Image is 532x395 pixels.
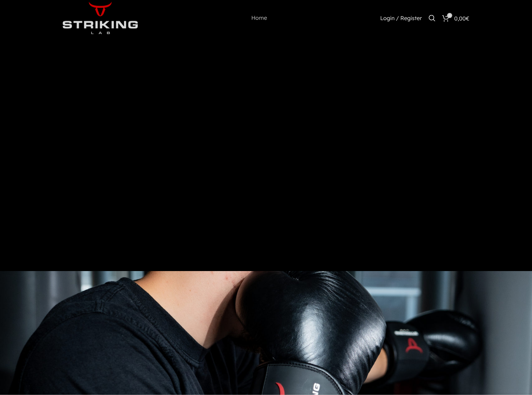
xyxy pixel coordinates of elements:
[466,15,469,21] span: €
[454,15,469,21] bdi: 0,00
[439,11,473,25] a: 0 0,00€
[141,11,377,25] div: Main navigation
[425,11,439,25] a: Search
[63,14,138,21] a: Site logo
[377,11,425,25] a: Login / Register
[380,15,422,21] span: Login / Register
[251,11,267,25] a: Home
[251,15,267,21] span: Home
[447,13,452,18] span: 0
